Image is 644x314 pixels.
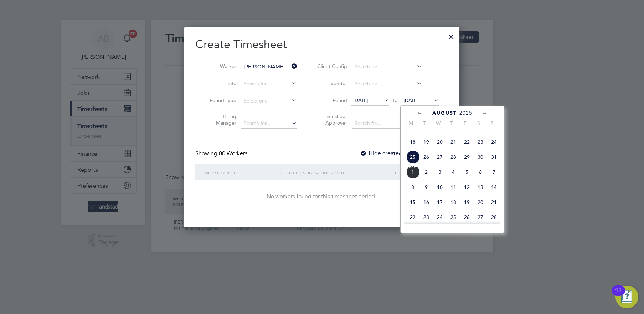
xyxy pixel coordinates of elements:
span: 6 [474,165,487,179]
span: Sep [406,165,419,169]
div: Period [393,164,441,181]
span: 24 [487,135,501,149]
input: Search for... [241,79,297,89]
span: 2025 [459,110,472,116]
span: 20 [474,195,487,209]
span: 25 [406,150,419,164]
span: [DATE] [353,97,369,104]
span: 25 [447,210,460,224]
input: Search for... [352,62,422,72]
span: 29 [460,150,474,164]
span: T [418,120,431,126]
h2: Create Timesheet [195,37,448,52]
button: Open Resource Center, 11 new notifications [615,286,638,308]
span: 15 [406,195,419,209]
label: Timesheet Approver [315,113,347,126]
span: 18 [447,195,460,209]
span: 00 Workers [219,150,247,157]
span: 9 [419,180,433,194]
input: Search for... [352,119,422,129]
span: 18 [406,135,419,149]
span: August [432,110,457,116]
label: Period Type [204,97,236,104]
span: 31 [487,150,501,164]
span: 30 [474,150,487,164]
span: F [458,120,472,126]
span: 27 [433,150,447,164]
label: Period [315,97,347,104]
span: M [404,120,418,126]
span: 26 [460,210,474,224]
span: 19 [419,135,433,149]
span: 24 [433,210,447,224]
span: 21 [487,195,501,209]
span: 5 [460,165,474,179]
span: 21 [447,135,460,149]
span: 17 [433,195,447,209]
span: 23 [419,210,433,224]
span: 7 [487,165,501,179]
span: 22 [406,210,419,224]
span: 11 [447,180,460,194]
div: Worker / Role [202,164,279,181]
span: 19 [460,195,474,209]
span: 10 [433,180,447,194]
label: Site [204,80,236,87]
span: To [390,96,400,105]
label: Hiring Manager [204,113,236,126]
span: 26 [419,150,433,164]
span: 16 [419,195,433,209]
span: W [431,120,445,126]
span: 28 [487,210,501,224]
span: 20 [433,135,447,149]
input: Select one [241,96,297,106]
span: 4 [447,165,460,179]
label: Worker [204,63,236,69]
span: S [485,120,499,126]
input: Search for... [241,62,297,72]
span: 23 [474,135,487,149]
span: [DATE] [403,97,419,104]
span: 2 [419,165,433,179]
span: 28 [447,150,460,164]
input: Search for... [352,79,422,89]
span: 14 [487,180,501,194]
div: 11 [615,291,622,300]
span: T [445,120,458,126]
label: Hide created timesheets [360,150,432,157]
div: No workers found for this timesheet period. [202,193,441,200]
span: 27 [474,210,487,224]
span: 13 [474,180,487,194]
div: Client Config / Vendor / Site [279,164,393,181]
span: 3 [433,165,447,179]
label: Client Config [315,63,347,69]
input: Search for... [241,119,297,129]
div: Showing [195,150,249,157]
span: 22 [460,135,474,149]
span: S [472,120,485,126]
span: 12 [460,180,474,194]
label: Vendor [315,80,347,87]
span: 1 [406,165,419,179]
span: 8 [406,180,419,194]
